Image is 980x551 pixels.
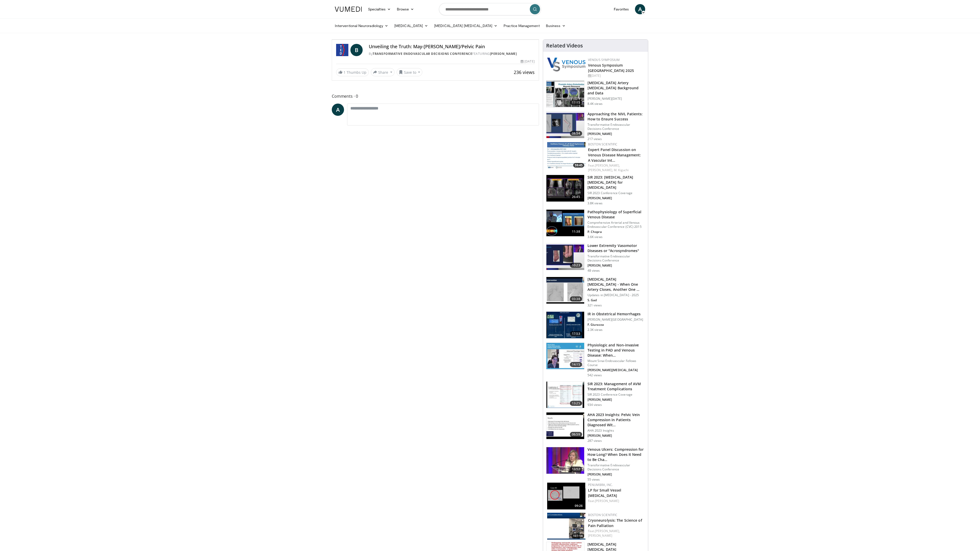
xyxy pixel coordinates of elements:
a: Venous Symposium [GEOGRAPHIC_DATA] 2025 [588,63,634,73]
h3: SIR 2023: [MEDICAL_DATA] [MEDICAL_DATA] for [MEDICAL_DATA] [587,175,645,190]
div: Feat. [588,163,644,172]
a: Interventional Neuroradiology [332,21,391,31]
span: 14:15 [570,362,582,367]
p: 8.4K views [587,102,603,106]
h3: Approaching the NIVL Patients: How to Ensure Success [587,111,645,122]
img: fbff3a11-4c5f-44e9-b431-28ea075d42c5.150x105_q85_crop-smart_upscale.jpg [546,210,584,236]
a: 10:23 Lower Extremity Vasomotor Diseases or "Acrosyndromes" Transformative Endovascular Decisions... [546,243,645,273]
a: [PERSON_NAME], [595,163,620,168]
a: 09:26 [547,483,585,509]
a: 14:15 Physiologic and Non-invasive Testing in PAD and Venous Disease: When… Mount Sinai Endovascu... [546,343,645,377]
a: Favorites [611,4,632,14]
p: 3.8K views [587,201,603,205]
a: [PERSON_NAME] [595,499,619,503]
p: 217 views [587,137,602,141]
a: [PERSON_NAME] [490,52,517,56]
a: [MEDICAL_DATA] [391,21,431,31]
img: be6b0377-cdfe-4f7b-8050-068257d09c09.150x105_q85_crop-smart_upscale.jpg [546,175,584,202]
p: 3.6K views [587,235,603,239]
a: Browse [394,4,417,14]
span: 11:38 [570,229,582,234]
p: AHA 2023 Insights [587,429,645,433]
a: A [332,104,344,116]
span: 26:45 [570,194,582,199]
h3: SIR 2023: Management of AVM Treatment Complications [587,381,645,392]
input: Search topics, interventions [439,3,541,15]
a: Transformative Endovascular Decisions Conference [373,52,472,56]
h4: Unveiling the Truth: May-[PERSON_NAME]/Pelvic Pain [369,44,535,49]
a: Venous Symposium [588,58,620,62]
h3: Venous Ulcers: Compression for How Long? When Does It Need to Be Cha… [587,447,645,462]
p: [PERSON_NAME][MEDICAL_DATA] [587,368,645,372]
span: 59:45 [573,163,584,168]
a: A [635,4,645,14]
span: 17:53 [570,331,582,336]
p: Transformative Endovascular Decisions Conference [587,254,645,262]
a: 11:38 Pathophysiology of Superficial Venous Disease Comprehensive Arterial and Venous Endovascula... [546,209,645,239]
span: 08:54 [570,131,582,136]
button: Save to [397,68,423,76]
h3: Physiologic and Non-invasive Testing in PAD and Venous Disease: When… [587,343,645,358]
div: [DATE] [521,59,534,64]
p: [PERSON_NAME] [587,196,645,200]
a: Boston Scientific [588,142,618,146]
h4: Related Videos [546,43,583,49]
img: 2c9e911a-87a5-4113-a55f-40ade2b86016.150x105_q85_crop-smart_upscale.jpg [546,81,584,107]
a: 03:38 [MEDICAL_DATA] [MEDICAL_DATA] - When One Artery Closes, Another One … Updates in [MEDICAL_D... [546,277,645,307]
h3: Lower Extremity Vasomotor Diseases or "Acrosyndromes" [587,243,645,253]
span: 17:15 [570,100,582,105]
img: 7755e743-dd2f-4a46-b035-1157ed8bc16a.150x105_q85_crop-smart_upscale.jpg [547,142,585,169]
img: 82a8eb3e-318a-46cc-ac4b-f374953cad97.150x105_q85_crop-smart_upscale.jpg [546,382,584,408]
p: [PERSON_NAME] [587,398,645,402]
span: 1 [344,70,346,75]
a: Business [543,21,569,31]
img: ab58a1cc-0050-4bc9-aa1c-cd29218edf23.150x105_q85_crop-smart_upscale.jpg [546,343,584,369]
p: 2.3K views [587,328,603,332]
div: Feat. [588,499,644,503]
a: Specialties [365,4,394,14]
img: b8b3b217-39de-4785-9811-d50526146d67.150x105_q85_crop-smart_upscale.jpg [546,447,584,474]
span: 03:38 [570,296,582,302]
a: Cryoneurolysis: The Science of Pain Palliation [588,518,642,528]
div: Feat. [588,529,644,538]
span: 09:26 [573,504,584,508]
img: VuMedi Logo [335,7,362,12]
img: 7747204b-d470-41d1-9703-75cae9846399.150x105_q85_crop-smart_upscale.jpg [547,483,585,509]
p: 287 views [587,439,602,443]
a: [PERSON_NAME], [595,529,620,533]
a: 13:25 SIR 2023: Management of AVM Treatment Complications SIR 2023 Conference Coverage [PERSON_NA... [546,381,645,408]
p: 55 views [587,478,600,482]
img: e4a51e13-19e8-43ea-8027-b91bdec60f0d.150x105_q85_crop-smart_upscale.jpg [546,243,584,270]
p: Updates in [MEDICAL_DATA] - 2025 [587,293,645,297]
a: 08:54 Approaching the NIVL Patients: How to Ensure Success Transformative Endovascular Decisions ... [546,111,645,141]
a: 06:59 AHA 2023 Insights: Pelvic Vein Compression in Patients Diagnosed Wit… AHA 2023 Insights [PE... [546,412,645,443]
a: 59:45 [547,142,585,169]
p: 48 views [587,269,600,273]
a: Expert Panel Discussion on Venous Disease Management: A Vascular Int… [588,147,641,163]
div: [DATE] [588,73,644,78]
div: By FEATURING [369,52,535,56]
img: 87a26439-876d-4e5c-93a5-52282c957183.150x105_q85_crop-smart_upscale.jpg [547,513,585,540]
img: f9d63ed0-f3bf-4a88-886f-42b94fc7533f.150x105_q85_crop-smart_upscale.jpg [546,112,584,138]
span: 236 views [514,69,535,75]
a: 17:15 [MEDICAL_DATA] Artery [MEDICAL_DATA] Background and Data [PERSON_NAME][DATE] 8.4K views [546,80,645,107]
span: 107:14 [571,534,584,538]
a: M. Kiguchi [614,168,629,172]
p: Comprehensive Arterial and Venous Endovascular Conference (CVC) 2015 [587,221,645,229]
a: [MEDICAL_DATA] [MEDICAL_DATA] [431,21,500,31]
a: LP for Small Vessel [MEDICAL_DATA] [588,488,621,498]
p: [PERSON_NAME] [587,434,645,438]
h3: AHA 2023 Insights: Pelvic Vein Compression in Patients Diagnosed Wit… [587,412,645,428]
a: B [350,44,363,56]
p: [PERSON_NAME][DATE] [587,97,645,101]
a: Penumbra, Inc. [588,483,613,487]
p: Mount Sinai Endovascular Fellows Course [587,359,645,367]
span: Comments 0 [332,93,539,99]
h3: [MEDICAL_DATA] Artery [MEDICAL_DATA] Background and Data [587,80,645,96]
p: Transformative Endovascular Decisions Conference [587,123,645,131]
h3: IR in Obstetrical Hemorrhages [587,311,643,317]
img: Transformative Endovascular Decisions Conference [336,44,348,56]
